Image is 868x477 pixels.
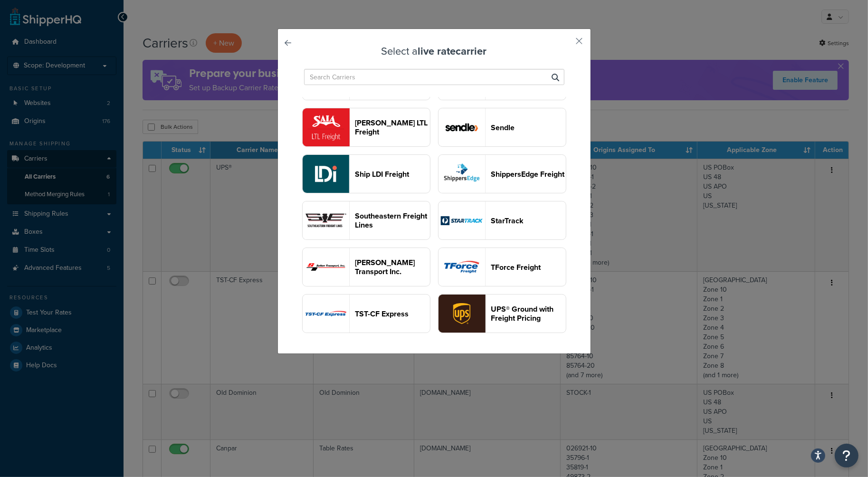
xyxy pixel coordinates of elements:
button: suttonFreight logo[PERSON_NAME] Transport Inc. [302,248,430,286]
img: suttonFreight logo [303,248,349,286]
img: saiaFreight logo [303,108,349,146]
header: StarTrack [491,216,566,225]
header: Ship LDI Freight [355,170,430,179]
header: [PERSON_NAME] Transport Inc. [355,258,430,276]
img: shippersEdgeFreight logo [439,155,485,193]
header: [PERSON_NAME] LTL Freight [355,118,430,136]
img: upsGroundFreight logo [439,295,485,333]
button: saiaFreight logo[PERSON_NAME] LTL Freight [302,108,430,147]
button: seflFreight logoSoutheastern Freight Lines [302,201,430,240]
button: sendle logoSendle [438,108,566,147]
button: starTrackv2 logoStarTrack [438,201,566,240]
img: starTrackv2 logo [439,201,485,239]
header: TST-CF Express [355,309,430,318]
img: tstOverlandFreight logo [303,295,349,333]
header: UPS® Ground with Freight Pricing [491,305,566,323]
button: shipLdiFreight logoShip LDI Freight [302,154,430,193]
header: TForce Freight [491,263,566,272]
button: Open Resource Center [835,444,858,467]
header: Southeastern Freight Lines [355,211,430,229]
input: Search Carriers [304,69,564,85]
strong: live rate carrier [418,43,487,59]
h3: Select a [302,46,567,57]
img: seflFreight logo [303,201,349,239]
button: upsGroundFreight logoUPS® Ground with Freight Pricing [438,294,566,333]
img: tforceFreight logo [439,248,485,286]
img: shipLdiFreight logo [303,155,349,193]
button: tforceFreight logoTForce Freight [438,248,566,286]
button: shippersEdgeFreight logoShippersEdge Freight [438,154,566,193]
img: sendle logo [439,108,485,146]
header: Sendle [491,123,566,132]
header: ShippersEdge Freight [491,170,566,179]
button: tstOverlandFreight logoTST-CF Express [302,294,430,333]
